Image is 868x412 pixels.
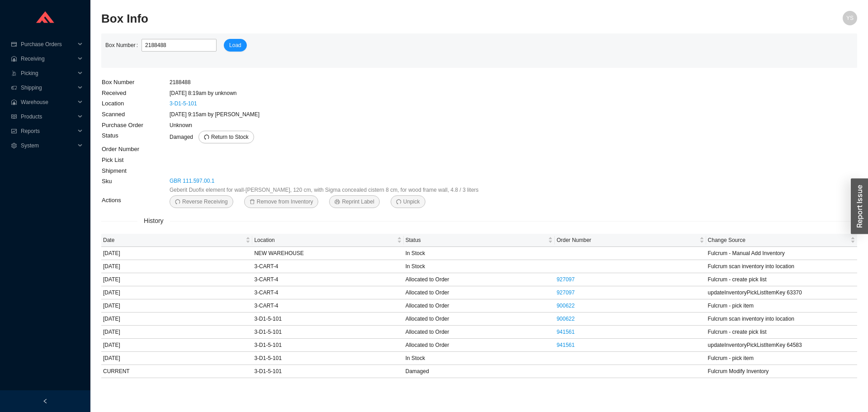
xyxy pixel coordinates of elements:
[252,313,403,326] td: 3-D1-5-101
[170,176,214,185] a: GBR 111.597.00.1
[706,260,857,273] td: Fulcrum scan inventory into location
[101,286,252,299] td: [DATE]
[101,166,169,176] td: Shipment
[244,195,319,208] button: deleteRemove from Inventory
[252,247,403,260] td: NEW WAREHOUSE
[404,299,555,313] td: Allocated to Order
[229,41,241,50] span: Load
[21,124,75,138] span: Reports
[42,398,48,404] span: left
[101,352,252,365] td: [DATE]
[101,234,252,247] th: Date sortable
[169,130,479,144] td: Damaged
[252,260,403,273] td: 3-CART-4
[557,342,575,348] a: 941561
[21,109,75,124] span: Products
[169,109,479,120] td: [DATE] 9:15am by [PERSON_NAME]
[557,236,697,245] span: Order Number
[101,313,252,326] td: [DATE]
[170,195,233,208] button: undoReverse Receiving
[252,286,403,299] td: 3-CART-4
[101,273,252,286] td: [DATE]
[557,303,575,309] a: 900622
[404,313,555,326] td: Allocated to Order
[404,326,555,339] td: Allocated to Order
[846,11,854,25] span: YS
[101,299,252,313] td: [DATE]
[404,260,555,273] td: In Stock
[252,273,403,286] td: 3-CART-4
[11,42,17,47] span: credit-card
[101,130,169,144] td: Status
[21,81,75,95] span: Shipping
[252,365,403,378] td: 3-D1-5-101
[404,339,555,352] td: Allocated to Order
[198,131,254,143] button: undoReturn to Stock
[101,144,169,155] td: Order Number
[557,316,575,322] a: 900622
[252,326,403,339] td: 3-D1-5-101
[252,339,403,352] td: 3-D1-5-101
[11,143,17,148] span: setting
[706,299,857,313] td: Fulcrum - pick item
[169,120,479,131] td: Unknown
[101,109,169,120] td: Scanned
[21,138,75,153] span: System
[404,352,555,365] td: In Stock
[101,365,252,378] td: CURRENT
[706,273,857,286] td: Fulcrum - create pick list
[101,120,169,131] td: Purchase Order
[137,216,170,226] span: History
[557,329,575,335] a: 941561
[404,234,555,247] th: Status sortable
[101,98,169,109] td: Location
[101,326,252,339] td: [DATE]
[706,365,857,378] td: Fulcrum Modify Inventory
[706,352,857,365] td: Fulcrum - pick item
[706,234,857,247] th: Change Source sortable
[391,195,425,208] button: undoUnpick
[252,234,403,247] th: Location sortable
[11,128,17,134] span: fund
[101,339,252,352] td: [DATE]
[21,52,75,66] span: Receiving
[555,234,706,247] th: Order Number sortable
[170,185,479,194] span: Geberit Duofix element for wall-[PERSON_NAME], 120 cm, with Sigma concealed cistern 8 cm, for woo...
[204,134,209,141] span: undo
[224,39,247,52] button: Load
[706,339,857,352] td: updateInventoryPickListItemKey 64583
[404,273,555,286] td: Allocated to Order
[101,260,252,273] td: [DATE]
[557,289,575,296] a: 927097
[21,66,75,81] span: Picking
[252,299,403,313] td: 3-CART-4
[329,195,379,208] button: printerReprint Label
[21,37,75,52] span: Purchase Orders
[11,114,17,119] span: read
[706,286,857,299] td: updateInventoryPickListItemKey 63370
[211,133,249,142] span: Return to Stock
[169,77,479,88] td: 2188488
[252,352,403,365] td: 3-D1-5-101
[706,247,857,260] td: Fulcrum - Manual Add Inventory
[708,236,849,245] span: Change Source
[101,77,169,88] td: Box Number
[557,276,575,283] a: 927097
[101,176,169,195] td: Sku
[706,326,857,339] td: Fulcrum - create pick list
[103,236,244,245] span: Date
[105,39,142,52] label: Box Number
[404,247,555,260] td: In Stock
[169,88,479,99] td: [DATE] 8:19am by unknown
[101,88,169,99] td: Received
[101,247,252,260] td: [DATE]
[170,100,197,107] a: 3-D1-5-101
[101,195,169,208] td: Actions
[21,95,75,109] span: Warehouse
[101,11,668,27] h2: Box Info
[706,313,857,326] td: Fulcrum scan inventory into location
[404,286,555,299] td: Allocated to Order
[254,236,395,245] span: Location
[406,236,546,245] span: Status
[101,155,169,166] td: Pick List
